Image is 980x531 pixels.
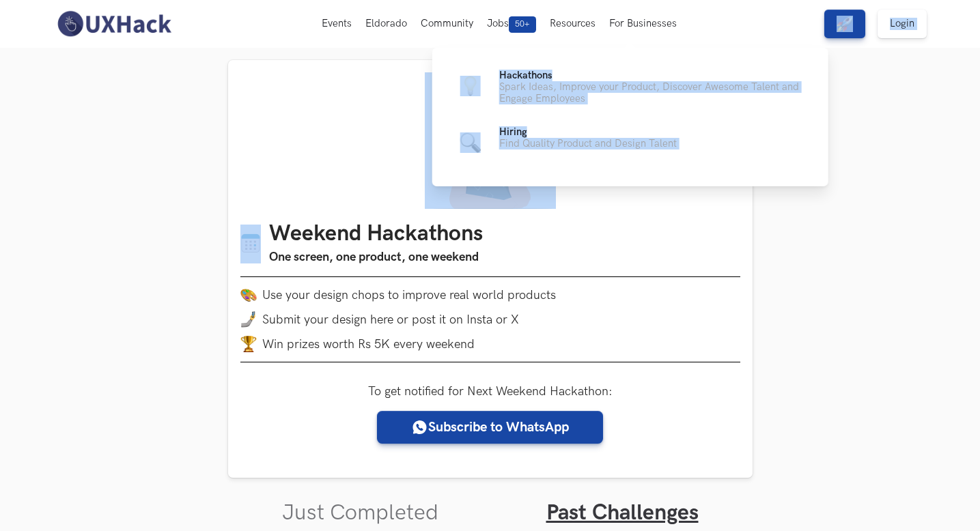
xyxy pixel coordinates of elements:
span: Hackathons [499,70,552,81]
span: Hiring [499,126,527,138]
a: Just Completed [282,500,438,526]
a: Login [878,10,927,38]
label: To get notified for Next Weekend Hackathon: [368,384,613,399]
h1: Weekend Hackathons [269,221,483,248]
img: Bulb [460,76,481,96]
a: BulbHackathonsSpark Ideas, Improve your Product, Discover Awesome Talent and Engage Employees [454,70,807,104]
img: trophy.png [240,336,257,352]
img: mobile-in-hand.png [240,311,257,328]
a: Subscribe to WhatsApp [377,411,603,444]
a: Magnifying glassHiringFind Quality Product and Design Talent [454,126,807,159]
h3: One screen, one product, one weekend [269,248,483,267]
ul: Tabs Interface [228,478,753,526]
img: palette.png [240,287,257,303]
li: Win prizes worth Rs 5K every weekend [240,336,740,352]
p: Find Quality Product and Design Talent [499,138,677,149]
a: Past Challenges [546,500,699,526]
li: Use your design chops to improve real world products [240,287,740,303]
span: 50+ [509,16,536,33]
img: rocket [837,16,853,32]
img: Calendar icon [240,233,261,254]
img: A designer thinking [425,72,556,209]
p: Spark Ideas, Improve your Product, Discover Awesome Talent and Engage Employees [499,81,807,104]
img: UXHack-logo.png [53,10,175,38]
span: Submit your design here or post it on Insta or X [262,313,519,327]
img: Magnifying glass [460,132,481,153]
